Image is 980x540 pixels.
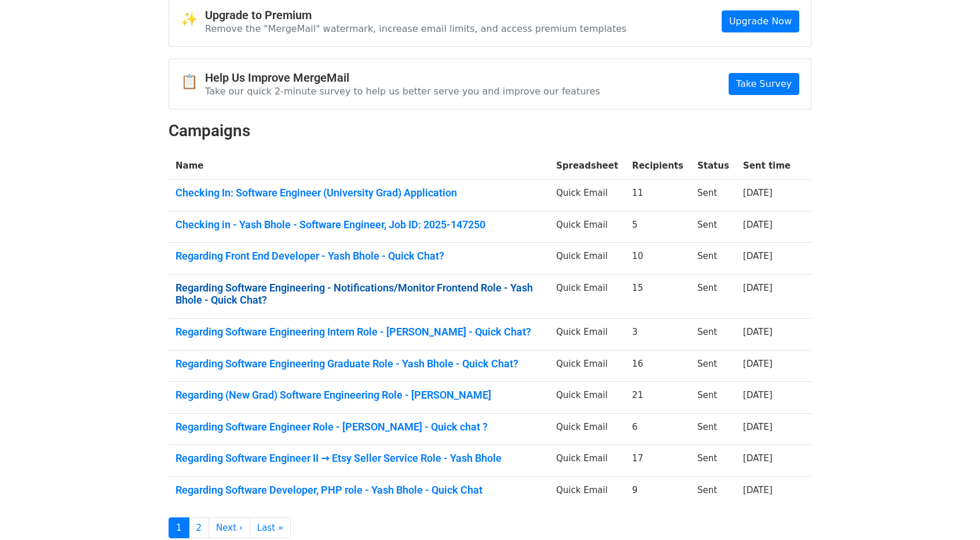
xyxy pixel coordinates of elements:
a: [DATE] [743,251,773,261]
td: Sent [690,445,736,477]
h4: Upgrade to Premium [205,8,627,22]
a: Regarding Software Engineering Graduate Role - Yash Bhole - Quick Chat? [175,357,542,370]
td: Quick Email [549,445,625,477]
th: Recipients [625,152,690,180]
a: [DATE] [743,422,773,432]
td: Sent [690,413,736,445]
td: Quick Email [549,382,625,414]
th: Spreadsheet [549,152,625,180]
td: Quick Email [549,243,625,275]
a: Regarding Software Engineer II → Etsy Seller Service Role - Yash Bhole [175,452,542,465]
th: Name [169,152,549,180]
a: [DATE] [743,453,773,464]
th: Status [690,152,736,180]
a: Regarding (New Grad) Software Engineering Role - [PERSON_NAME] [175,389,542,402]
a: [DATE] [743,220,773,230]
span: ✨ [181,11,205,28]
td: Quick Email [549,319,625,351]
a: Checking in - Yash Bhole - Software Engineer, Job ID: 2025-147250 [175,218,542,231]
td: 5 [625,211,690,243]
td: 9 [625,477,690,508]
td: Sent [690,180,736,211]
a: Last » [250,517,291,539]
td: 15 [625,274,690,318]
h2: Campaigns [169,121,811,141]
a: Upgrade Now [722,10,799,32]
span: 📋 [181,74,205,90]
p: Take our quick 2-minute survey to help us better serve you and improve our features [205,85,600,97]
td: Quick Email [549,477,625,508]
p: Remove the "MergeMail" watermark, increase email limits, and access premium templates [205,23,627,35]
td: 11 [625,180,690,211]
td: 6 [625,413,690,445]
a: Regarding Software Developer, PHP role - Yash Bhole - Quick Chat [175,484,542,497]
a: Checking In: Software Engineer (University Grad) Application [175,187,542,199]
a: [DATE] [743,359,773,369]
td: 16 [625,350,690,382]
td: Quick Email [549,211,625,243]
td: Sent [690,477,736,508]
td: Sent [690,274,736,318]
a: Regarding Software Engineer Role - [PERSON_NAME] - Quick chat ? [175,421,542,433]
a: 1 [169,517,189,539]
td: Quick Email [549,350,625,382]
td: 17 [625,445,690,477]
a: [DATE] [743,390,773,400]
a: Take Survey [729,73,799,95]
td: Sent [690,350,736,382]
a: [DATE] [743,327,773,337]
td: Quick Email [549,274,625,318]
td: Sent [690,382,736,414]
td: 3 [625,319,690,351]
a: [DATE] [743,283,773,293]
a: [DATE] [743,485,773,495]
a: Regarding Software Engineering Intern Role - [PERSON_NAME] - Quick Chat? [175,326,542,338]
td: Sent [690,243,736,275]
h4: Help Us Improve MergeMail [205,71,600,85]
td: Quick Email [549,180,625,211]
th: Sent time [736,152,798,180]
td: 10 [625,243,690,275]
a: Next › [209,517,250,539]
iframe: Chat Widget [922,484,980,540]
a: 2 [189,517,210,539]
a: Regarding Software Engineering - Notifications/Monitor Frontend Role - Yash Bhole - Quick Chat? [175,282,542,307]
a: [DATE] [743,188,773,198]
td: Sent [690,319,736,351]
a: Regarding Front End Developer - Yash Bhole - Quick Chat? [175,250,542,262]
td: 21 [625,382,690,414]
td: Sent [690,211,736,243]
td: Quick Email [549,413,625,445]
